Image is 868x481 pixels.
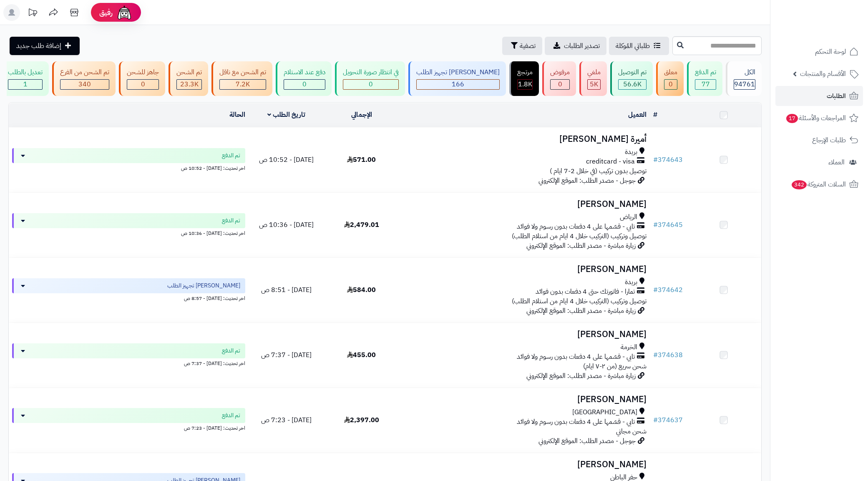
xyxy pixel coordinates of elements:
[792,180,807,189] span: 342
[127,80,159,89] div: 0
[619,80,646,89] div: 56565
[261,350,312,360] span: [DATE] - 7:37 ص
[791,179,846,190] span: السلات المتروكة
[588,80,600,89] div: 4969
[551,80,569,89] div: 0
[609,61,654,96] a: تم التوصيل 56.6K
[403,199,647,209] h3: [PERSON_NAME]
[812,134,846,146] span: طلبات الإرجاع
[167,282,240,290] span: [PERSON_NAME] تجهيز الطلب
[343,68,399,77] div: في انتظار صورة التحويل
[618,68,647,77] div: تم التوصيل
[416,68,500,77] div: [PERSON_NAME] تجهيز الطلب
[775,86,863,106] a: الطلبات
[116,4,133,21] img: ai-face.png
[775,152,863,172] a: العملاء
[274,61,333,96] a: دفع عند الاستلام 0
[518,80,532,89] div: 1808
[302,79,307,89] span: 0
[695,80,716,89] div: 77
[502,37,542,55] button: تصفية
[22,4,43,23] a: تحديثات المنصة
[828,156,845,168] span: العملاء
[653,155,658,165] span: #
[815,46,846,58] span: لوحة التحكم
[8,80,42,89] div: 1
[407,61,508,96] a: [PERSON_NAME] تجهيز الطلب 166
[50,61,117,96] a: تم الشحن من الفرع 340
[653,155,683,165] a: #374643
[653,285,658,295] span: #
[347,285,376,295] span: 584.00
[625,147,637,157] span: بريدة
[403,460,647,469] h3: [PERSON_NAME]
[653,285,683,295] a: #374642
[452,79,464,89] span: 166
[775,42,863,62] a: لوحة التحكم
[12,228,245,237] div: اخر تحديث: [DATE] - 10:36 ص
[517,417,635,427] span: تابي - قسّمها على 4 دفعات بدون رسوم ولا فوائد
[259,155,314,165] span: [DATE] - 10:52 ص
[236,79,250,89] span: 7.2K
[775,174,863,194] a: السلات المتروكة342
[518,79,532,89] span: 1.8K
[117,61,167,96] a: جاهز للشحن 0
[12,358,245,367] div: اخر تحديث: [DATE] - 7:37 ص
[536,287,635,297] span: تمارا - فاتورتك حتى 4 دفعات بدون فوائد
[517,222,635,232] span: تابي - قسّمها على 4 دفعات بدون رسوم ولا فوائد
[176,68,202,77] div: تم الشحن
[558,79,562,89] span: 0
[267,110,305,120] a: تاريخ الطلب
[545,37,606,55] a: تصدير الطلبات
[578,61,609,96] a: ملغي 5K
[347,155,376,165] span: 571.00
[12,293,245,302] div: اخر تحديث: [DATE] - 8:57 ص
[12,163,245,172] div: اخر تحديث: [DATE] - 10:52 ص
[538,436,636,446] span: جوجل - مصدر الطلب: الموقع الإلكتروني
[526,371,636,381] span: زيارة مباشرة - مصدر الطلب: الموقع الإلكتروني
[229,110,245,120] a: الحالة
[417,80,499,89] div: 166
[141,79,145,89] span: 0
[517,352,635,362] span: تابي - قسّمها على 4 دفعات بدون رسوم ولا فوائد
[210,61,274,96] a: تم الشحن مع ناقل 7.2K
[512,296,647,306] span: توصيل وتركيب (التركيب خلال 4 ايام من استلام الطلب)
[508,61,541,96] a: مرتجع 1.8K
[520,41,536,51] span: تصفية
[653,415,658,425] span: #
[653,220,683,230] a: #374645
[685,61,724,96] a: تم الدفع 77
[403,134,647,144] h3: أميرة [PERSON_NAME]
[541,61,578,96] a: مرفوض 0
[609,37,669,55] a: طلباتي المُوكلة
[99,8,113,18] span: رفيق
[517,68,533,77] div: مرتجع
[664,68,677,77] div: معلق
[775,108,863,128] a: المراجعات والأسئلة17
[344,415,379,425] span: 2,397.00
[351,110,372,120] a: الإجمالي
[261,415,312,425] span: [DATE] - 7:23 ص
[538,176,636,186] span: جوجل - مصدر الطلب: الموقع الإلكتروني
[284,80,325,89] div: 0
[654,61,685,96] a: معلق 0
[333,61,407,96] a: في انتظار صورة التحويل 0
[724,61,763,96] a: الكل94761
[23,79,28,89] span: 1
[653,110,657,120] a: #
[564,41,600,51] span: تصدير الطلبات
[800,68,846,80] span: الأقسام والمنتجات
[403,330,647,339] h3: [PERSON_NAME]
[616,426,647,436] span: شحن مجاني
[177,80,201,89] div: 23267
[702,79,710,89] span: 77
[284,68,325,77] div: دفع عند الاستلام
[695,68,716,77] div: تم الدفع
[620,212,637,222] span: الرياض
[785,112,846,124] span: المراجعات والأسئلة
[628,110,647,120] a: العميل
[403,395,647,404] h3: [PERSON_NAME]
[512,231,647,241] span: توصيل وتركيب (التركيب خلال 4 ايام من استلام الطلب)
[60,80,109,89] div: 340
[775,130,863,150] a: طلبات الإرجاع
